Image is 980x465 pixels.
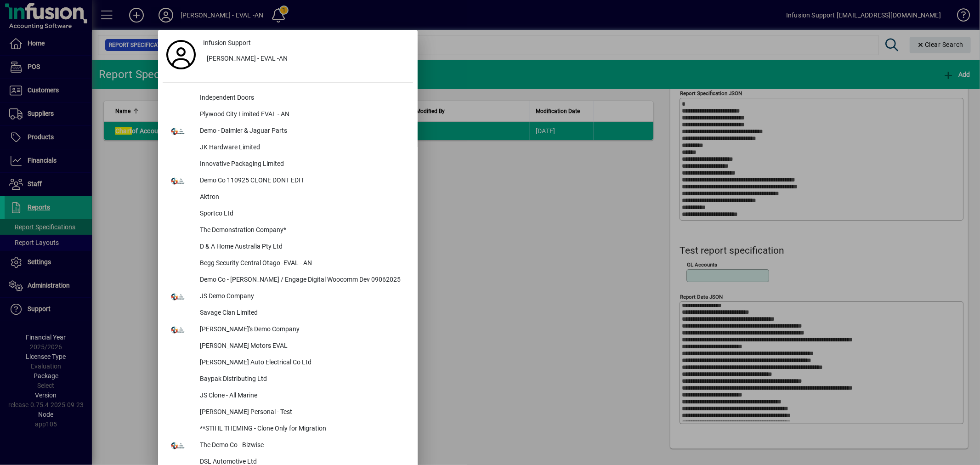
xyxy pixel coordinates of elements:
button: Demo Co - [PERSON_NAME] / Engage Digital Woocomm Dev 09062025 [163,272,413,289]
button: JS Clone - All Marine [163,388,413,404]
div: [PERSON_NAME] Motors EVAL [193,338,413,355]
button: Aktron [163,189,413,206]
div: Demo Co - [PERSON_NAME] / Engage Digital Woocomm Dev 09062025 [193,272,413,289]
button: JK Hardware Limited [163,140,413,156]
div: [PERSON_NAME]'s Demo Company [193,322,413,338]
button: [PERSON_NAME] Auto Electrical Co Ltd [163,355,413,371]
div: The Demo Co - Bizwise [193,437,413,454]
a: Profile [163,46,199,63]
div: Sportco Ltd [193,206,413,222]
button: [PERSON_NAME] - EVAL -AN [199,51,413,68]
button: Savage Clan Limited [163,305,413,322]
button: JS Demo Company [163,289,413,305]
div: D & A Home Australia Pty Ltd [193,239,413,255]
button: Baypak Distributing Ltd [163,371,413,388]
button: Begg Security Central Otago -EVAL - AN [163,255,413,272]
div: JS Clone - All Marine [193,388,413,404]
button: Demo Co 110925 CLONE DONT EDIT [163,173,413,189]
span: Infusion Support [203,38,251,48]
div: Begg Security Central Otago -EVAL - AN [193,255,413,272]
a: Infusion Support [199,34,413,51]
div: The Demonstration Company* [193,222,413,239]
div: Aktron [193,189,413,206]
button: Demo - Daimler & Jaguar Parts [163,123,413,140]
div: Demo Co 110925 CLONE DONT EDIT [193,173,413,189]
div: Plywood City Limited EVAL - AN [193,107,413,123]
button: D & A Home Australia Pty Ltd [163,239,413,255]
button: The Demonstration Company* [163,222,413,239]
button: Independent Doors [163,90,413,107]
div: Savage Clan Limited [193,305,413,322]
div: [PERSON_NAME] Personal - Test [193,404,413,421]
div: JS Demo Company [193,289,413,305]
button: [PERSON_NAME] Motors EVAL [163,338,413,355]
div: JK Hardware Limited [193,140,413,156]
div: Demo - Daimler & Jaguar Parts [193,123,413,140]
button: Sportco Ltd [163,206,413,222]
button: Innovative Packaging Limited [163,156,413,173]
div: Baypak Distributing Ltd [193,371,413,388]
div: Innovative Packaging Limited [193,156,413,173]
button: [PERSON_NAME] Personal - Test [163,404,413,421]
button: **STIHL THEMING - Clone Only for Migration [163,421,413,437]
div: [PERSON_NAME] Auto Electrical Co Ltd [193,355,413,371]
button: The Demo Co - Bizwise [163,437,413,454]
div: **STIHL THEMING - Clone Only for Migration [193,421,413,437]
button: Plywood City Limited EVAL - AN [163,107,413,123]
button: [PERSON_NAME]'s Demo Company [163,322,413,338]
div: Independent Doors [193,90,413,107]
